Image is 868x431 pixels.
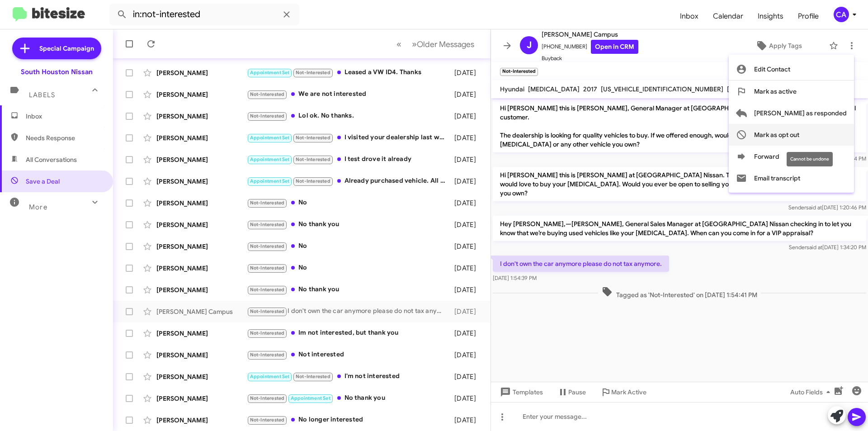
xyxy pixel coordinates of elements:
button: Email transcript [729,167,854,189]
div: Cannot be undone [787,152,833,166]
span: Edit Contact [754,58,790,80]
span: Mark as active [754,81,797,102]
span: [PERSON_NAME] as responded [754,102,847,124]
button: Forward [729,146,854,167]
span: Mark as opt out [754,124,799,146]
